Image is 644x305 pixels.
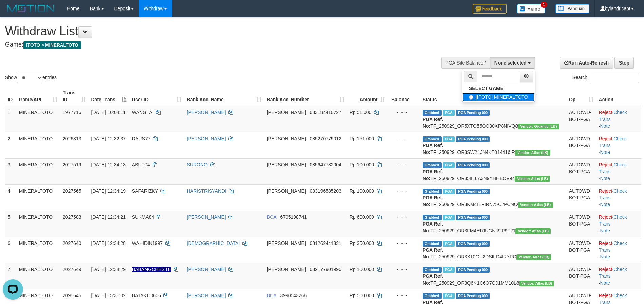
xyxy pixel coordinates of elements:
[456,293,490,299] span: PGA Pending
[267,267,306,272] span: [PERSON_NAME]
[310,240,341,246] span: Copy 081262441831 to clipboard
[280,293,307,298] span: Copy 3990543266 to clipboard
[599,136,612,141] a: Reject
[187,136,226,141] a: [PERSON_NAME]
[16,237,60,263] td: MINERALTOTO
[423,110,442,116] span: Grabbed
[91,240,126,246] span: [DATE] 12:34:28
[132,214,154,220] span: SUKMA84
[596,211,641,237] td: · ·
[420,263,566,289] td: TF_250929_OR3Q6N1C6O7OJ1MM10L8
[347,87,388,106] th: Amount: activate to sort column ascending
[350,293,374,298] span: Rp 500.000
[132,188,158,194] span: SAFARIZKY
[423,195,443,207] b: PGA Ref. No:
[423,241,442,247] span: Grabbed
[184,87,264,106] th: Bank Acc. Name: activate to sort column ascending
[388,87,419,106] th: Balance
[566,211,596,237] td: AUTOWD-BOT-PGA
[5,211,16,237] td: 5
[63,240,81,246] span: 2027640
[310,267,341,272] span: Copy 082177901990 to clipboard
[5,41,423,48] h4: Game:
[280,214,307,220] span: Copy 6705198741 to clipboard
[456,267,490,273] span: PGA Pending
[469,86,503,91] b: SELECT GAME
[423,273,443,286] b: PGA Ref. No:
[132,162,150,167] span: ABUT04
[423,221,443,233] b: PGA Ref. No:
[600,149,610,155] a: Note
[596,87,641,106] th: Action
[132,240,163,246] span: WAHIDIN1997
[599,293,627,305] a: Check Trans
[16,106,60,132] td: MINERALTOTO
[462,93,535,102] label: [ITOTO] MINERALTOTO
[420,106,566,132] td: TF_250929_OR5XTO55OO30XP8NIVQ8
[515,228,551,234] span: Vendor URL: https://dashboard.q2checkout.com/secure
[518,202,553,208] span: Vendor URL: https://dashboard.q2checkout.com/secure
[572,73,639,83] label: Search:
[456,189,490,194] span: PGA Pending
[517,4,545,14] img: Button%20Memo.svg
[267,293,276,298] span: BCA
[267,136,306,141] span: [PERSON_NAME]
[91,214,126,220] span: [DATE] 12:34:21
[566,237,596,263] td: AUTOWD-BOT-PGA
[443,136,454,142] span: Marked by bylanggota2
[5,237,16,263] td: 6
[187,214,226,220] a: [PERSON_NAME]
[267,188,306,194] span: [PERSON_NAME]
[441,57,490,69] div: PGA Site Balance /
[423,267,442,273] span: Grabbed
[515,150,550,156] span: Vendor URL: https://dashboard.q2checkout.com/secure
[560,57,613,69] a: Run Auto-Refresh
[443,162,454,168] span: Marked by bylanggota2
[599,110,612,115] a: Reject
[267,110,306,115] span: [PERSON_NAME]
[462,84,535,93] a: SELECT GAME
[350,136,374,141] span: Rp 151.000
[267,240,306,246] span: [PERSON_NAME]
[443,189,454,194] span: Marked by bylanggota2
[267,162,306,167] span: [PERSON_NAME]
[591,73,639,83] input: Search:
[423,136,442,142] span: Grabbed
[423,143,443,155] b: PGA Ref. No:
[17,73,42,83] select: Showentries
[132,267,171,272] span: Nama rekening ada tanda titik/strip, harap diedit
[310,136,341,141] span: Copy 085270779012 to clipboard
[599,267,627,279] a: Check Trans
[420,87,566,106] th: Status
[443,241,454,247] span: Marked by bylanggota2
[63,267,81,272] span: 2027649
[5,3,57,14] img: MOTION_logo.png
[600,280,610,286] a: Note
[390,109,417,116] div: - - -
[600,123,610,129] a: Note
[5,106,16,132] td: 1
[350,162,374,167] span: Rp 100.000
[63,136,81,141] span: 2026813
[599,214,612,220] a: Reject
[423,162,442,168] span: Grabbed
[456,162,490,168] span: PGA Pending
[390,214,417,220] div: - - -
[91,110,126,115] span: [DATE] 10:04:11
[5,184,16,211] td: 4
[63,162,81,167] span: 2027519
[5,132,16,158] td: 2
[350,188,374,194] span: Rp 100.000
[390,135,417,142] div: - - -
[60,87,89,106] th: Trans ID: activate to sort column ascending
[91,188,126,194] span: [DATE] 12:34:19
[599,188,612,194] a: Reject
[599,240,627,253] a: Check Trans
[132,293,161,298] span: BATAKO0606
[469,95,473,100] input: [ITOTO] MINERALTOTO
[596,237,641,263] td: · ·
[519,281,554,286] span: Vendor URL: https://dashboard.q2checkout.com/secure
[600,228,610,233] a: Note
[16,158,60,184] td: MINERALTOTO
[63,293,81,298] span: 2091646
